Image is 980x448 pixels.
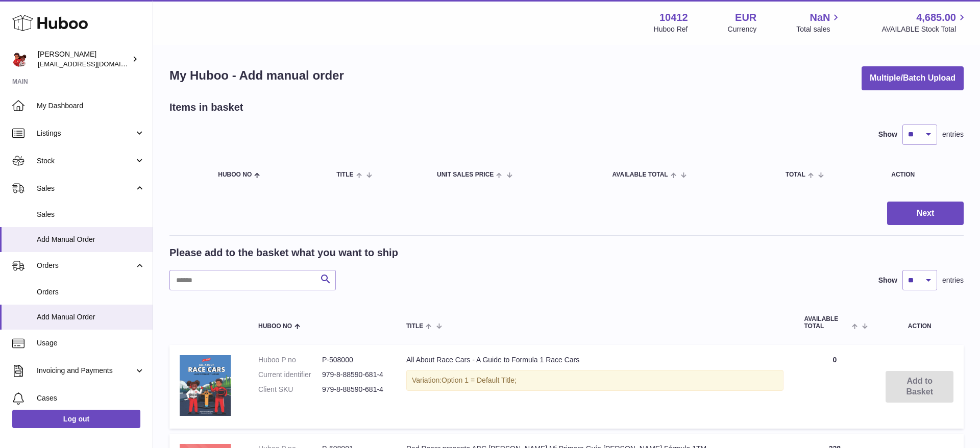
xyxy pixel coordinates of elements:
[862,66,964,90] button: Multiple/Batch Upload
[437,171,494,178] span: Unit Sales Price
[37,261,134,270] span: Orders
[442,376,517,384] span: Option 1 = Default Title;
[12,52,28,67] img: internalAdmin-10412@internal.huboo.com
[659,11,688,24] strong: 10412
[37,235,145,244] span: Add Manual Order
[322,370,386,380] dd: 979-8-88590-681-4
[891,171,953,178] div: Action
[37,312,145,322] span: Add Manual Order
[37,184,134,193] span: Sales
[878,130,897,139] label: Show
[735,11,756,24] strong: EUR
[881,11,968,34] a: 4,685.00 AVAILABLE Stock Total
[406,370,783,391] div: Variation:
[37,156,134,166] span: Stock
[218,171,252,178] span: Huboo no
[875,306,964,339] th: Action
[796,11,842,34] a: NaN Total sales
[37,393,145,403] span: Cases
[336,171,353,178] span: Title
[169,246,398,260] h2: Please add to the basket what you want to ship
[37,338,145,348] span: Usage
[258,385,322,394] dt: Client SKU
[887,202,964,226] button: Next
[37,287,145,297] span: Orders
[804,316,849,329] span: AVAILABLE Total
[881,24,968,34] span: AVAILABLE Stock Total
[786,171,805,178] span: Total
[12,410,140,428] a: Log out
[37,366,134,376] span: Invoicing and Payments
[612,171,668,178] span: AVAILABLE Total
[258,355,322,365] dt: Huboo P no
[916,11,956,24] span: 4,685.00
[654,24,688,34] div: Huboo Ref
[396,345,794,429] td: All About Race Cars - A Guide to Formula 1 Race Cars
[796,24,842,34] span: Total sales
[37,210,145,219] span: Sales
[169,101,243,114] h2: Items in basket
[728,24,757,34] div: Currency
[38,60,150,68] span: [EMAIL_ADDRESS][DOMAIN_NAME]
[180,355,231,416] img: All About Race Cars - A Guide to Formula 1 Race Cars
[38,49,130,69] div: [PERSON_NAME]
[37,129,134,138] span: Listings
[258,323,292,330] span: Huboo no
[37,101,145,111] span: My Dashboard
[258,370,322,380] dt: Current identifier
[942,130,964,139] span: entries
[942,276,964,285] span: entries
[878,276,897,285] label: Show
[406,323,423,330] span: Title
[322,355,386,365] dd: P-508000
[810,11,830,24] span: NaN
[169,67,344,84] h1: My Huboo - Add manual order
[794,345,875,429] td: 0
[322,385,386,394] dd: 979-8-88590-681-4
